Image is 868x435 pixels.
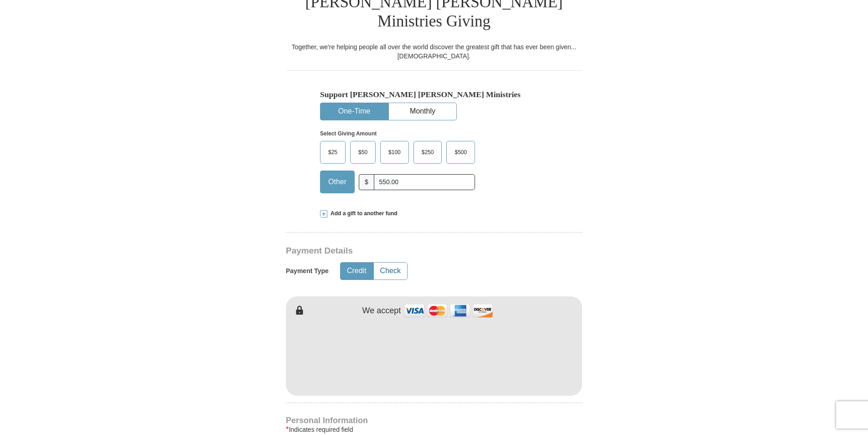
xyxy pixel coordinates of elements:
div: Indicates required field [286,424,582,435]
h5: Payment Type [286,267,329,275]
img: credit cards accepted [403,301,494,321]
h5: Support [PERSON_NAME] [PERSON_NAME] Ministries [320,90,548,99]
span: Add a gift to another fund [327,210,398,217]
span: $100 [384,145,405,159]
input: Other Amount [374,174,475,190]
strong: Select Giving Amount [320,130,377,137]
button: One-Time [320,103,388,120]
h4: We accept [362,306,401,316]
button: Monthly [389,103,456,120]
h3: Payment Details [286,246,518,256]
h4: Personal Information [286,417,582,424]
span: $ [359,174,374,190]
button: Credit [341,263,373,280]
button: Check [374,263,407,280]
span: $250 [417,145,439,159]
span: $50 [354,145,372,159]
div: Together, we're helping people all over the world discover the greatest gift that has ever been g... [286,42,582,61]
span: $500 [450,145,471,159]
span: $25 [324,145,342,159]
span: Other [324,175,351,189]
